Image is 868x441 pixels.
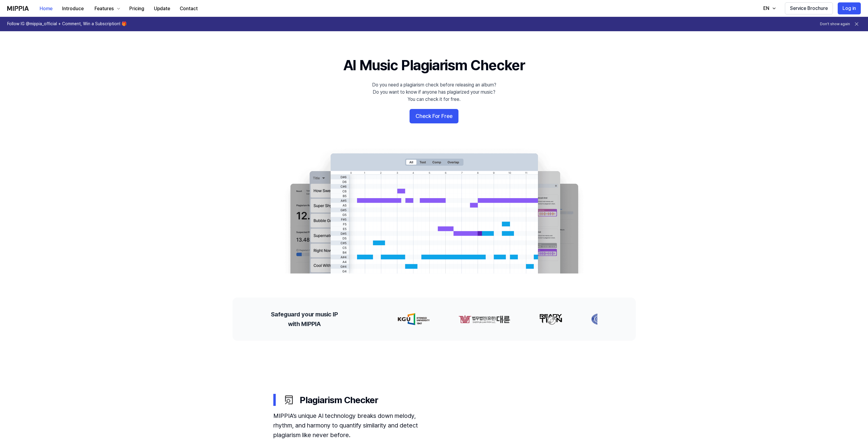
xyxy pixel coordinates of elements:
[372,81,496,103] div: Do you need a plagiarism check before releasing an album? Do you want to know if anyone has plagi...
[838,2,861,14] button: Log in
[149,0,175,17] a: Update
[397,313,429,325] img: partner-logo-0
[89,3,125,15] button: Features
[458,313,510,325] img: partner-logo-1
[93,5,115,12] div: Features
[278,147,590,273] img: main Image
[149,3,175,15] button: Update
[57,3,89,15] button: Introduce
[757,2,780,14] button: EN
[283,394,595,406] div: Plagiarism Checker
[35,3,57,15] button: Home
[273,389,595,411] button: Plagiarism Checker
[175,3,203,15] button: Contact
[762,5,770,12] div: EN
[125,3,149,15] button: Pricing
[785,2,833,14] button: Service Brochure
[820,22,850,27] button: Don't show again
[7,21,127,27] h1: Follow IG @mippia_official + Comment, Win a Subscription! 🎁
[410,109,458,123] button: Check For Free
[271,310,338,329] h2: Safeguard your music IP with MIPPIA
[343,55,525,75] h1: AI Music Plagiarism Checker
[591,313,609,325] img: partner-logo-3
[273,411,435,440] div: MIPPIA’s unique AI technology breaks down melody, rhythm, and harmony to quantify similarity and ...
[35,0,57,17] a: Home
[7,6,29,11] img: logo
[539,313,562,325] img: partner-logo-2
